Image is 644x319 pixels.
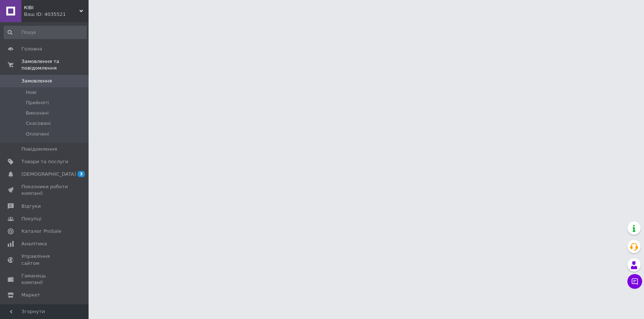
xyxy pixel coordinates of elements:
[24,11,89,18] div: Ваш ID: 4035521
[21,46,42,52] span: Головна
[78,171,85,177] span: 3
[627,274,642,289] button: Чат з покупцем
[21,78,52,84] span: Замовлення
[21,292,40,298] span: Маркет
[21,228,61,235] span: Каталог ProSale
[26,131,49,137] span: Оплачені
[21,146,57,153] span: Повідомлення
[26,99,49,106] span: Прийняті
[21,171,76,178] span: [DEMOGRAPHIC_DATA]
[26,120,51,127] span: Скасовані
[21,241,47,247] span: Аналітика
[21,203,41,210] span: Відгуки
[26,89,37,96] span: Нові
[21,58,89,71] span: Замовлення та повідомлення
[21,215,41,222] span: Покупці
[21,183,68,197] span: Показники роботи компанії
[26,110,49,116] span: Виконані
[24,4,79,11] span: КІВІ
[4,26,87,39] input: Пошук
[21,273,68,286] span: Гаманець компанії
[21,253,68,266] span: Управління сайтом
[21,158,68,165] span: Товари та послуги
